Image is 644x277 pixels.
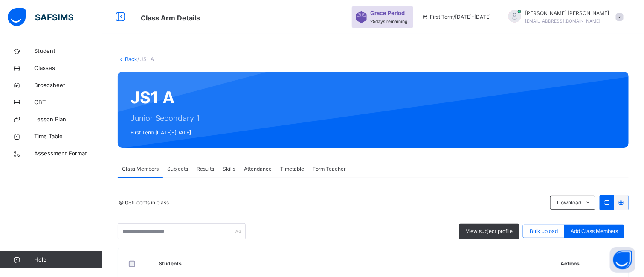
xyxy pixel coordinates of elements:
[8,8,73,26] img: safsims
[280,165,304,173] span: Timetable
[34,98,102,107] span: CBT
[34,47,102,55] span: Student
[466,227,513,235] span: View subject profile
[125,199,128,206] b: 0
[500,9,628,25] div: Emmanuel Charles
[422,13,491,21] span: session/term information
[313,165,345,173] span: Form Teacher
[34,115,102,124] span: Lesson Plan
[125,199,169,207] span: Students in class
[137,56,154,62] span: / JS1 A
[530,227,558,235] span: Bulk upload
[525,18,601,23] span: [EMAIL_ADDRESS][DOMAIN_NAME]
[356,11,367,23] img: sticker-purple.71386a28dfed39d6af7621340158ba97.svg
[223,165,235,173] span: Skills
[244,165,272,173] span: Attendance
[141,14,200,22] span: Class Arm Details
[34,64,102,73] span: Classes
[525,9,609,17] span: [PERSON_NAME] [PERSON_NAME]
[34,81,102,90] span: Broadsheet
[125,56,137,62] a: Back
[197,165,214,173] span: Results
[370,9,405,17] span: Grace Period
[34,149,102,158] span: Assessment Format
[370,19,407,24] span: 25 days remaining
[167,165,188,173] span: Subjects
[571,227,618,235] span: Add Class Members
[610,247,635,273] button: Open asap
[122,165,159,173] span: Class Members
[557,199,581,207] span: Download
[34,256,102,264] span: Help
[34,132,102,141] span: Time Table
